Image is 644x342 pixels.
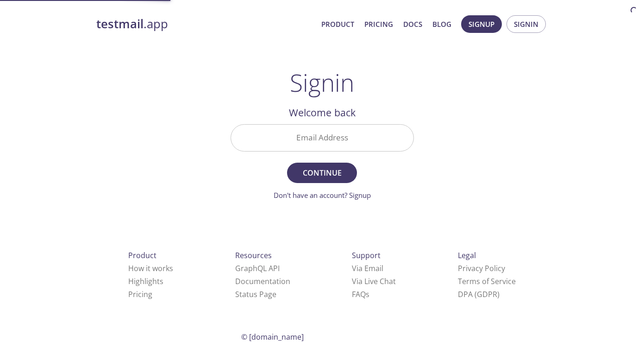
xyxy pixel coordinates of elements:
[458,276,516,286] a: Terms of Service
[128,276,163,286] a: Highlights
[290,69,354,96] h1: Signin
[458,289,500,299] a: DPA (GDPR)
[235,289,276,299] a: Status Page
[364,18,393,30] a: Pricing
[458,263,505,273] a: Privacy Policy
[235,263,280,273] a: GraphQL API
[297,166,346,179] span: Continue
[128,289,152,299] a: Pricing
[432,18,451,30] a: Blog
[321,18,354,30] a: Product
[403,18,422,30] a: Docs
[352,289,369,299] a: FAQ
[352,276,396,286] a: Via Live Chat
[241,332,304,342] span: © [DOMAIN_NAME]
[96,16,144,32] strong: testmail
[352,250,381,260] span: Support
[96,16,314,32] a: testmail.app
[506,15,546,33] button: Signin
[231,105,414,120] h2: Welcome back
[274,190,371,200] a: Don't have an account? Signup
[461,15,502,33] button: Signup
[128,250,156,260] span: Product
[352,263,383,273] a: Via Email
[514,18,538,30] span: Signin
[458,250,476,260] span: Legal
[287,163,356,183] button: Continue
[469,18,494,30] span: Signup
[366,289,369,299] span: s
[235,276,290,286] a: Documentation
[128,263,173,273] a: How it works
[235,250,272,260] span: Resources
